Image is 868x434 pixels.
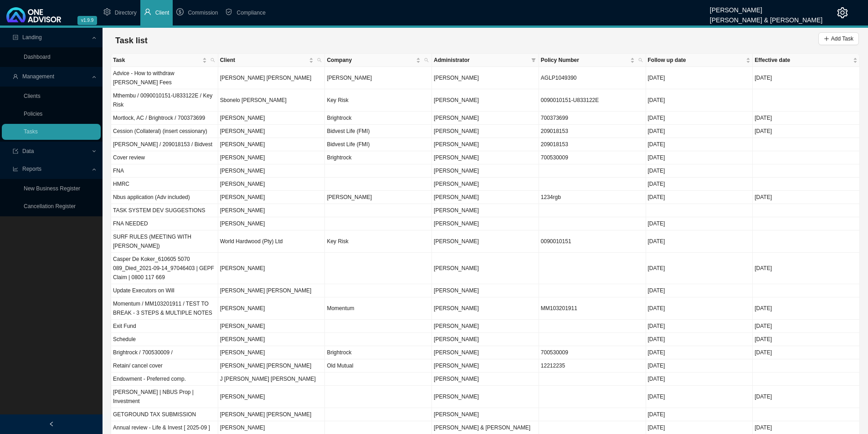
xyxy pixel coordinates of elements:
span: [PERSON_NAME] [434,265,479,271]
span: import [13,148,18,154]
span: [PERSON_NAME] [434,323,479,329]
span: search [638,58,643,62]
td: Sbonelo [PERSON_NAME] [218,89,325,112]
td: J [PERSON_NAME] [PERSON_NAME] [218,373,325,386]
td: 12212235 [539,359,646,373]
span: [PERSON_NAME] [434,393,479,400]
td: [DATE] [753,386,860,408]
a: Dashboard [24,54,51,60]
th: Task [111,54,218,67]
a: Policies [24,111,42,117]
span: [PERSON_NAME] & [PERSON_NAME] [434,424,530,431]
span: Policy Number [541,56,628,65]
div: [PERSON_NAME] & [PERSON_NAME] [710,12,822,22]
td: Casper De Koker_610605 5070 089_Died_2021-09-14_97046403 | GEPF Claim | 0800 117 669 [111,253,218,284]
td: [DATE] [646,297,753,320]
td: [DATE] [646,333,753,346]
th: Effective date [753,54,860,67]
td: [PERSON_NAME] [218,346,325,359]
span: plus [824,36,829,41]
span: Data [22,148,34,154]
span: search [422,54,431,66]
td: [PERSON_NAME] [218,138,325,151]
span: search [209,54,217,66]
td: [PERSON_NAME] [218,164,325,178]
td: [PERSON_NAME] [218,320,325,333]
span: safety [225,8,232,15]
a: New Business Register [24,185,80,192]
td: [PERSON_NAME] [218,178,325,191]
td: 700373699 [539,112,646,125]
td: [DATE] [646,320,753,333]
td: [PERSON_NAME] [218,204,325,217]
td: [DATE] [646,386,753,408]
td: 0090010151-U833122E [539,89,646,112]
span: profile [13,35,18,40]
td: [PERSON_NAME] [218,125,325,138]
span: [PERSON_NAME] [434,75,479,81]
span: [PERSON_NAME] [434,220,479,227]
td: [PERSON_NAME] [218,191,325,204]
span: user [13,74,18,79]
td: [PERSON_NAME] [218,151,325,164]
td: [DATE] [753,346,860,359]
span: Task [113,56,200,65]
td: [DATE] [646,359,753,373]
td: [PERSON_NAME] [PERSON_NAME] [218,408,325,421]
td: [PERSON_NAME] [218,333,325,346]
td: AGLP1049390 [539,67,646,89]
td: Old Mutual [325,359,432,373]
td: Cover review [111,151,218,164]
span: [PERSON_NAME] [434,97,479,103]
td: HMRC [111,178,218,191]
span: [PERSON_NAME] [434,181,479,187]
span: dollar [176,8,184,15]
span: filter [531,58,536,62]
th: Client [218,54,325,67]
a: Clients [24,93,41,99]
td: [DATE] [753,67,860,89]
span: [PERSON_NAME] [434,128,479,134]
td: [PERSON_NAME] [218,112,325,125]
span: Administrator [434,56,528,65]
td: [DATE] [646,346,753,359]
td: Momentum / MM103201911 / TEST TO BREAK - 3 STEPS & MULTIPLE NOTES [111,297,218,320]
a: Cancellation Register [24,203,76,209]
span: left [49,421,54,427]
td: Brightrock / 700530009 / [111,346,218,359]
span: [PERSON_NAME] [434,207,479,214]
td: [PERSON_NAME] / 209018153 / Bidvest [111,138,218,151]
td: Advice - How to withdraw [PERSON_NAME] Fees [111,67,218,89]
td: SURF RULES (MEETING WITH [PERSON_NAME]) [111,230,218,253]
td: GETGROUND TAX SUBMISSION [111,408,218,421]
td: FNA NEEDED [111,217,218,230]
span: [PERSON_NAME] [434,336,479,342]
td: [PERSON_NAME] [325,67,432,89]
span: Company [327,56,414,65]
td: [PERSON_NAME] [218,386,325,408]
span: [PERSON_NAME] [434,115,479,121]
td: [DATE] [753,333,860,346]
td: 700530009 [539,151,646,164]
td: Nbus application (Adv included) [111,191,218,204]
td: [DATE] [646,191,753,204]
span: Task list [115,36,148,45]
td: Mortlock, AC / Brightrock / 700373699 [111,112,218,125]
span: Client [155,10,169,16]
span: search [424,58,429,62]
td: [PERSON_NAME] [PERSON_NAME] [218,359,325,373]
td: [DATE] [646,151,753,164]
td: [DATE] [753,253,860,284]
span: [PERSON_NAME] [434,238,479,245]
td: TASK SYSTEM DEV SUGGESTIONS [111,204,218,217]
div: [PERSON_NAME] [710,2,822,12]
span: [PERSON_NAME] [434,194,479,200]
span: [PERSON_NAME] [434,168,479,174]
td: [DATE] [646,217,753,230]
span: Add Task [831,34,853,43]
span: line-chart [13,166,18,172]
span: v1.9.9 [77,16,97,25]
td: [DATE] [646,112,753,125]
td: Key Risk [325,89,432,112]
td: 700530009 [539,346,646,359]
